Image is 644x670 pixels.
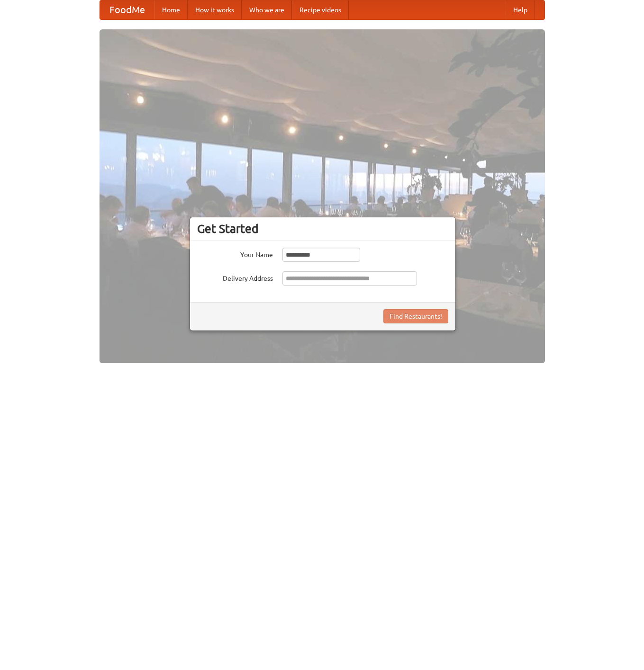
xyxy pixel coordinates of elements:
[383,309,448,323] button: Find Restaurants!
[197,248,273,259] label: Your Name
[100,0,154,19] a: FoodMe
[506,0,535,19] a: Help
[197,222,448,236] h3: Get Started
[188,0,242,19] a: How it works
[154,0,188,19] a: Home
[242,0,292,19] a: Who we are
[292,0,349,19] a: Recipe videos
[197,271,273,283] label: Delivery Address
